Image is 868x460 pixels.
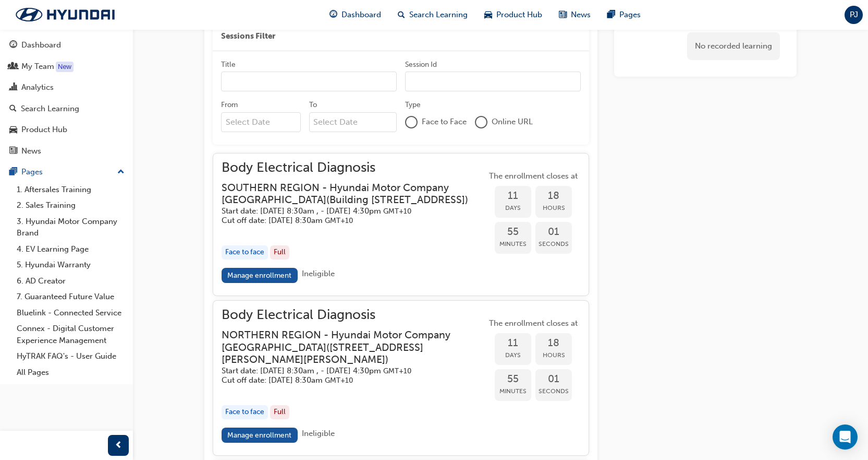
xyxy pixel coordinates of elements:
span: 01 [535,373,572,385]
a: guage-iconDashboard [321,4,389,26]
a: Bluelink - Connected Service [13,305,129,321]
span: Search Learning [409,9,468,21]
button: Pages [4,162,129,182]
div: To [309,100,317,110]
span: news-icon [559,8,567,21]
span: 18 [535,190,572,202]
div: No recorded learning [687,32,780,60]
a: car-iconProduct Hub [476,4,551,26]
span: 55 [495,373,531,385]
a: Connex - Digital Customer Experience Management [13,321,129,348]
div: Session Id [405,60,437,70]
a: 6. AD Creator [13,273,129,289]
input: Session Id [405,72,581,91]
div: Type [405,100,421,110]
button: PJ [845,6,863,24]
h3: NORTHERN REGION - Hyundai Motor Company [GEOGRAPHIC_DATA] ( [STREET_ADDRESS][PERSON_NAME][PERSON_... [222,329,470,365]
span: car-icon [484,8,492,21]
span: Days [495,349,531,361]
div: From [221,100,238,110]
div: Search Learning [21,103,79,115]
span: pages-icon [9,168,17,177]
input: From [221,112,301,132]
span: Minutes [495,238,531,250]
span: Sessions Filter [221,30,275,42]
div: Full [270,405,289,419]
span: Body Electrical Diagnosis [222,162,486,174]
span: people-icon [9,62,17,72]
button: Body Electrical DiagnosisSOUTHERN REGION - Hyundai Motor Company [GEOGRAPHIC_DATA](Building [STRE... [222,162,580,287]
span: car-icon [9,125,17,135]
span: Dashboard [341,9,381,21]
span: The enrollment closes at [486,170,580,182]
a: Analytics [4,78,129,97]
a: news-iconNews [551,4,599,26]
span: Body Electrical Diagnosis [222,309,486,321]
button: Body Electrical DiagnosisNORTHERN REGION - Hyundai Motor Company [GEOGRAPHIC_DATA]([STREET_ADDRES... [222,309,580,447]
span: Seconds [535,385,572,397]
span: news-icon [9,147,17,156]
span: 18 [535,337,572,349]
div: Full [270,245,289,260]
span: Face to Face [422,116,467,128]
span: News [571,9,591,21]
div: Face to face [222,405,268,419]
div: News [21,145,41,157]
div: Title [221,60,236,70]
span: Australian Eastern Standard Time GMT+10 [325,376,353,385]
span: Days [495,202,531,214]
span: Ineligible [302,429,335,438]
span: prev-icon [115,439,123,452]
span: Australian Eastern Standard Time GMT+10 [383,367,411,375]
h5: Start date: [DATE] 8:30am , - [DATE] 4:30pm [222,366,470,376]
span: Hours [535,349,572,361]
a: pages-iconPages [599,4,649,26]
a: HyTRAK FAQ's - User Guide [13,348,129,364]
h5: Cut off date: [DATE] 8:30am [222,375,470,385]
span: The enrollment closes at [486,317,580,329]
span: Product Hub [496,9,542,21]
a: 4. EV Learning Page [13,241,129,257]
a: 1. Aftersales Training [13,182,129,198]
a: Dashboard [4,36,129,55]
span: guage-icon [9,41,17,50]
a: 2. Sales Training [13,197,129,214]
a: 5. Hyundai Warranty [13,257,129,273]
a: Manage enrollment [222,268,298,283]
div: Pages [21,166,43,178]
div: Open Intercom Messenger [833,424,858,450]
a: All Pages [13,364,129,381]
h5: Start date: [DATE] 8:30am , - [DATE] 4:30pm [222,206,470,216]
span: Australian Eastern Standard Time GMT+10 [325,216,353,225]
span: Hours [535,202,572,214]
input: To [309,112,397,132]
span: Minutes [495,385,531,397]
a: News [4,141,129,161]
a: search-iconSearch Learning [389,4,476,26]
h5: Cut off date: [DATE] 8:30am [222,216,470,226]
span: Ineligible [302,269,335,278]
span: PJ [850,9,858,21]
a: My Team [4,57,129,76]
div: Tooltip anchor [56,62,74,72]
a: 3. Hyundai Motor Company Brand [13,214,129,241]
span: search-icon [9,104,17,114]
span: 55 [495,226,531,238]
input: Title [221,72,397,91]
a: 7. Guaranteed Future Value [13,289,129,305]
span: 11 [495,190,531,202]
span: 11 [495,337,531,349]
span: Online URL [492,116,533,128]
a: Product Hub [4,120,129,139]
div: Face to face [222,245,268,260]
div: My Team [21,61,54,73]
div: Dashboard [21,39,61,51]
span: guage-icon [329,8,337,21]
span: 01 [535,226,572,238]
span: chart-icon [9,83,17,92]
span: Seconds [535,238,572,250]
a: Search Learning [4,99,129,119]
span: Australian Eastern Standard Time GMT+10 [383,207,411,216]
a: Trak [5,4,125,26]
